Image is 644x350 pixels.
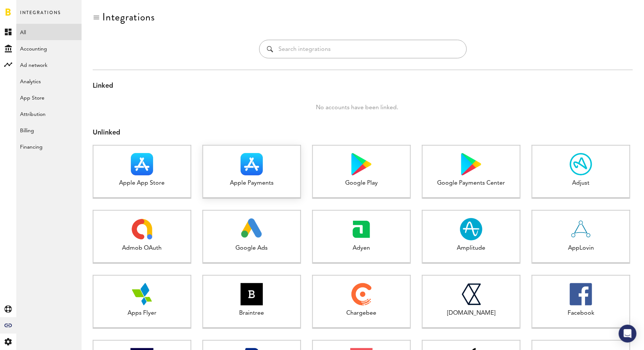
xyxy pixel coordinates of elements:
div: No accounts have been linked. [82,102,633,113]
div: Apple Payments [203,179,300,188]
input: Search integrations [279,40,459,58]
div: Amplitude [423,244,520,253]
img: Apple Payments [241,153,263,175]
img: Apps Flyer [131,283,153,305]
div: Google Play [313,179,410,188]
span: Support [54,5,81,12]
div: Apps Flyer [93,309,191,318]
img: Amplitude [460,218,482,240]
div: Chargebee [313,309,410,318]
img: Chargebee [351,283,371,305]
a: App Store [16,89,82,106]
a: Ad network [16,56,82,73]
div: Braintree [203,309,300,318]
div: Unlinked [93,128,633,138]
div: Admob OAuth [93,244,191,253]
img: AppLovin [570,218,592,240]
img: Admob OAuth [131,218,153,240]
div: Open Intercom Messenger [619,325,637,343]
span: Integrations [20,8,61,24]
div: Apple App Store [93,179,191,188]
img: Adjust [570,153,592,175]
div: Adyen [313,244,410,253]
a: All [16,24,82,40]
a: Accounting [16,40,82,56]
a: Billing [16,122,82,138]
img: Checkout.com [461,283,481,305]
a: Financing [16,138,82,155]
img: Google Payments Center [461,153,481,175]
img: Adyen [350,218,373,240]
img: Google Play [351,153,371,175]
div: [DOMAIN_NAME] [423,309,520,318]
div: Linked [93,81,633,91]
div: Facebook [532,309,630,318]
img: Braintree [241,283,263,305]
div: Google Payments Center [423,179,520,188]
img: Apple App Store [131,153,153,175]
a: Analytics [16,73,82,89]
a: Attribution [16,106,82,122]
div: Integrations [102,11,155,23]
div: Adjust [532,179,630,188]
div: AppLovin [532,244,630,253]
div: Google Ads [203,244,300,253]
img: Facebook [570,283,592,305]
img: Google Ads [241,218,263,240]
